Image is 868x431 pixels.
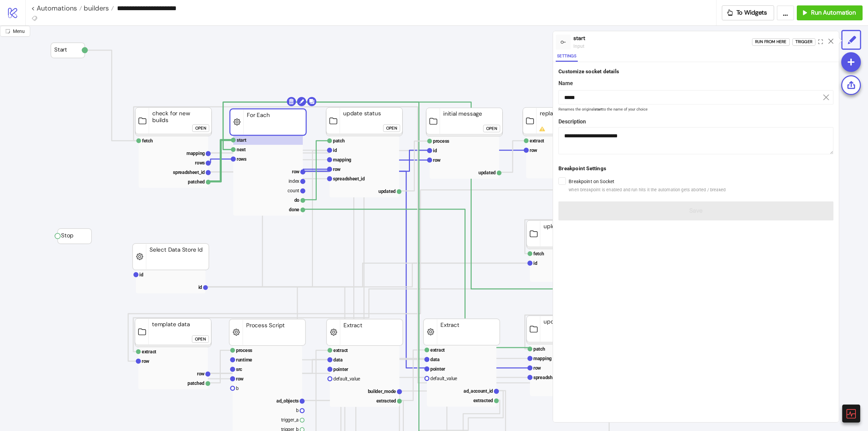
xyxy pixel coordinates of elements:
text: runtime [236,357,252,363]
text: fetch [533,251,544,256]
text: start [237,137,246,143]
text: id [139,272,143,277]
text: patch [333,138,345,143]
span: radius-bottomright [5,29,10,34]
text: id [533,260,537,266]
span: builders [82,4,109,13]
text: b [236,386,239,391]
div: Run from here [755,38,787,46]
label: Breakpoint on Socket [569,178,726,193]
text: b [296,408,299,413]
div: Open [486,125,497,133]
label: Name [558,79,833,87]
div: Customize socket details [558,67,833,76]
button: Run Automation [797,5,863,20]
a: builders [82,5,114,12]
span: expand [818,39,823,44]
b: start [594,107,603,112]
button: Settings [556,53,578,62]
text: next [237,147,246,152]
text: extract [430,347,445,353]
text: builder_mode [368,389,396,394]
text: mapping [186,151,205,156]
text: id [198,285,202,290]
text: src [236,367,242,372]
div: Breakpoint Settings [558,164,833,173]
span: Run Automation [811,9,856,17]
text: count [288,188,299,193]
span: To Widgets [736,9,767,17]
span: Menu [13,28,25,34]
text: extract [142,349,156,354]
text: process [236,348,252,353]
text: fetch [142,138,153,143]
div: start [573,34,752,42]
text: id [433,148,437,153]
div: Open [386,124,397,132]
div: input [573,42,752,50]
text: data [430,357,440,362]
button: To Widgets [722,5,774,20]
text: spreadsheet_id [333,176,365,181]
text: id [333,148,337,153]
span: when breakpoint is enabled and run hits it the automation gets aborted / breaked [569,187,726,193]
div: Open [195,335,206,343]
text: rows [237,156,246,162]
text: rows [195,160,205,165]
text: mapping [333,157,351,162]
text: default_value [430,376,457,381]
button: Open [192,124,209,132]
text: row [292,169,300,174]
button: Open [383,124,400,132]
div: Trigger [795,38,812,46]
button: Open [192,335,209,343]
button: Open [483,125,500,132]
text: ad_objects [276,398,299,404]
text: row [236,376,244,381]
text: pointer [333,367,348,372]
div: Open [195,124,206,132]
text: row [197,371,205,376]
text: spreadsheet_id [173,170,205,175]
text: row [533,365,541,371]
a: < Automations [31,5,82,12]
text: mapping [533,356,552,361]
button: Run from here [752,38,790,46]
text: ad_account_id [463,388,493,394]
text: row [142,358,150,364]
text: patch [533,346,545,352]
button: Trigger [792,38,815,46]
small: Renames the original to the name of your choice [558,107,833,112]
button: ... [777,5,794,20]
text: row [433,157,441,163]
text: pointer [430,366,445,372]
text: data [333,357,343,363]
label: Description [558,117,833,126]
text: index [289,178,299,184]
text: default_value [333,376,360,381]
text: extract [530,138,544,143]
text: process [433,138,449,144]
text: extract [333,348,348,353]
text: row [530,148,537,153]
text: row [333,166,341,172]
text: spreadsheet_id [533,375,565,380]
